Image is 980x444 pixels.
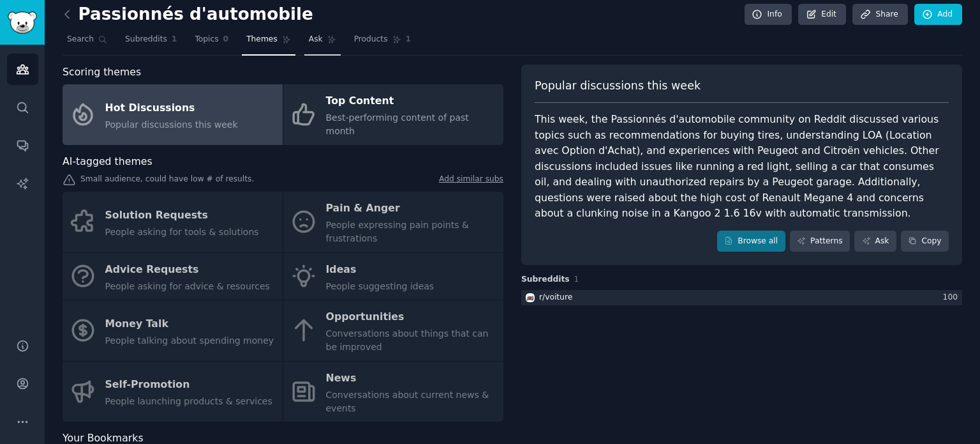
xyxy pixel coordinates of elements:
[246,34,278,45] span: Themes
[535,78,701,94] span: Popular discussions this week
[63,84,283,145] a: Hot DiscussionsPopular discussions this week
[943,292,962,303] div: 100
[526,293,535,302] img: voiture
[852,4,907,26] a: Share
[63,4,313,25] h2: Passionnés d'automobile
[283,84,503,145] a: Top ContentBest-performing content of past month
[63,154,152,170] span: AI-tagged themes
[798,4,846,26] a: Edit
[439,174,503,187] a: Add similar subs
[854,231,896,252] a: Ask
[190,29,233,56] a: Topics0
[790,231,850,252] a: Patterns
[574,275,579,284] span: 1
[535,112,949,222] div: This week, the Passionnés d'automobile community on Reddit discussed various topics such as recom...
[121,29,181,56] a: Subreddits1
[242,29,295,56] a: Themes
[717,231,785,252] a: Browse all
[521,274,570,286] span: Subreddits
[354,34,388,45] span: Products
[521,290,962,306] a: voiturer/voiture100
[350,29,415,56] a: Products1
[745,4,792,26] a: Info
[172,34,177,45] span: 1
[63,65,141,80] span: Scoring themes
[67,34,94,45] span: Search
[406,34,412,45] span: 1
[901,231,949,252] button: Copy
[326,112,469,136] span: Best-performing content of past month
[304,29,341,56] a: Ask
[326,91,497,112] div: Top Content
[223,34,229,45] span: 0
[195,34,218,45] span: Topics
[309,34,323,45] span: Ask
[63,174,503,187] div: Small audience, could have low # of results.
[105,98,238,118] div: Hot Discussions
[63,29,112,56] a: Search
[539,292,572,303] div: r/ voiture
[8,11,37,34] img: GummySearch logo
[914,4,962,26] a: Add
[105,119,238,130] span: Popular discussions this week
[125,34,167,45] span: Subreddits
